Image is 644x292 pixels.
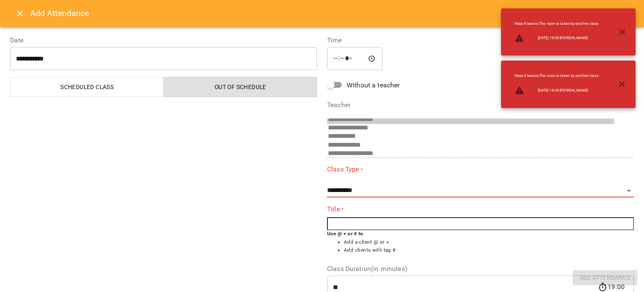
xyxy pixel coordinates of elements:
h6: Add Attendance [30,7,634,20]
label: Teacher [327,102,634,108]
label: Class Duration(in minutes) [327,266,634,272]
span: Without a teacher [347,80,400,90]
span: Out of Schedule [169,82,312,92]
li: [DATE] 18:30 [PERSON_NAME] [508,82,605,99]
button: Scheduled class [10,77,164,97]
button: Close [10,3,30,24]
li: Нова Кімната : The room is taken by another class [508,70,605,82]
li: Add a client @ or + [344,238,634,247]
button: Out of Schedule [164,77,317,97]
label: Time [327,37,634,44]
li: Нова Кімната : The room is taken by another class [508,18,605,30]
li: Add clients with tag # [344,246,634,255]
label: Title [327,204,634,214]
label: Class Type [327,165,634,174]
li: [DATE] 18:30 [PERSON_NAME] [508,30,605,47]
b: Use @ + or # to [327,231,364,237]
label: Date [10,37,317,44]
span: Scheduled class [16,82,159,92]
